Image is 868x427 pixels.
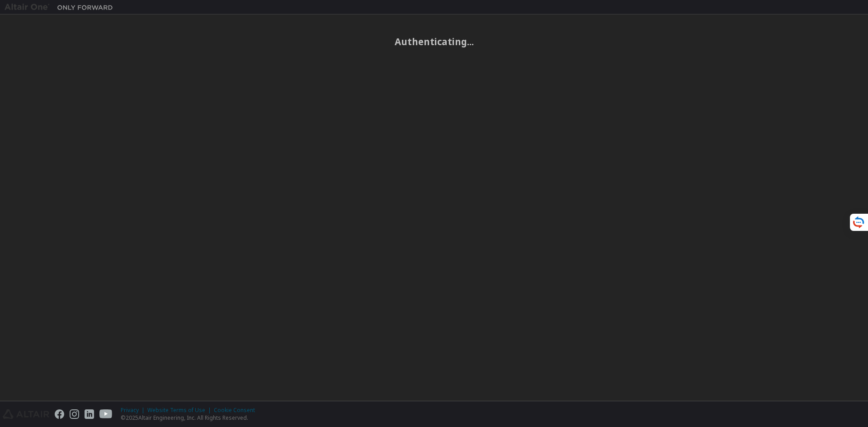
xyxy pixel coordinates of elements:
img: Altair One [5,3,118,12]
img: altair_logo.svg [3,409,49,419]
div: Website Terms of Use [147,407,214,414]
img: instagram.svg [70,409,79,419]
div: Privacy [121,407,147,414]
p: © 2025 Altair Engineering, Inc. All Rights Reserved. [121,414,260,422]
h2: Authenticating... [5,36,863,47]
div: Cookie Consent [214,407,260,414]
img: linkedin.svg [85,409,94,419]
img: facebook.svg [55,409,64,419]
img: youtube.svg [99,409,113,419]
